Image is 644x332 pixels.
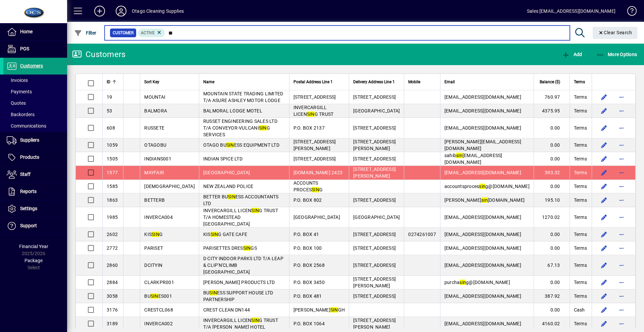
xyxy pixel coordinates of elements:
[293,263,325,268] span: P.O. BOX 2568
[534,289,570,303] td: 387.92
[203,170,250,175] span: [GEOGRAPHIC_DATA]
[353,215,400,220] span: [GEOGRAPHIC_DATA]
[444,108,521,113] span: [EMAIL_ADDRESS][DOMAIN_NAME]
[444,215,521,220] span: [EMAIL_ADDRESS][DOMAIN_NAME]
[479,184,485,189] em: sin
[107,156,118,161] span: 1505
[24,258,43,263] span: Package
[599,229,609,240] button: Edit
[616,277,627,288] button: More options
[616,243,627,253] button: More options
[534,193,570,207] td: 195.10
[574,231,587,238] span: Terms
[622,1,636,23] a: Knowledge Base
[599,304,609,315] button: Edit
[107,184,118,189] span: 1585
[534,166,570,180] td: 393.32
[20,29,33,34] span: Home
[3,109,67,120] a: Backorders
[144,232,163,237] span: KIS G
[574,142,587,148] span: Terms
[144,215,173,220] span: INVERCA004
[574,197,587,203] span: Terms
[574,245,587,251] span: Terms
[293,307,345,313] span: [PERSON_NAME] GH
[353,263,396,268] span: [STREET_ADDRESS]
[203,108,262,113] span: BALMORAL LODGE MOTEL
[107,108,112,113] span: 53
[3,132,67,149] a: Suppliers
[444,321,521,326] span: [EMAIL_ADDRESS][DOMAIN_NAME]
[408,78,436,86] div: Mobile
[599,167,609,178] button: Edit
[616,291,627,301] button: More options
[144,78,159,86] span: Sort Key
[353,197,396,203] span: [STREET_ADDRESS]
[203,156,243,161] span: INDIAN SPICE LTD
[596,52,637,57] span: More Options
[203,208,278,227] span: INVERCARGILL LICEN G TRUST T/A HOMESTEAD [GEOGRAPHIC_DATA]
[444,78,455,86] span: Email
[616,260,627,271] button: More options
[7,100,26,106] span: Quotes
[107,197,118,203] span: 1863
[3,41,67,57] a: POS
[20,172,31,177] span: Staff
[616,167,627,178] button: More options
[107,321,118,326] span: 3189
[144,245,163,251] span: PARISET
[3,149,67,166] a: Products
[203,78,214,86] span: Name
[574,78,585,86] span: Terms
[203,232,247,237] span: KIS G GATE CAFE
[538,78,566,86] div: Balance ($)
[534,138,570,152] td: 0.00
[107,142,118,148] span: 1059
[293,125,325,131] span: P.O. BOX 2137
[3,75,67,86] a: Invoices
[141,31,155,35] span: Active
[574,214,587,221] span: Terms
[293,293,322,299] span: P.O. BOX 481
[107,78,110,86] span: ID
[534,207,570,228] td: 1270.02
[203,318,278,330] span: INVERCARGILL LICEN G TRUST T/A [PERSON_NAME] HOTEL
[408,78,420,86] span: Mobile
[113,30,133,36] span: Customer
[20,137,39,143] span: Suppliers
[353,156,396,161] span: [STREET_ADDRESS]
[616,304,627,315] button: More options
[203,194,279,206] span: BETTER BU ESS ACCOUNTANTS LTD
[574,279,587,286] span: Terms
[203,290,273,302] span: BU ESS SUPPORT HOUSE LTD PARTNERSHIP
[599,140,609,150] button: Edit
[203,142,279,148] span: OTAGO BU ESS EQUIPMENT LTD
[353,78,395,86] span: Delivery Address Line 1
[251,208,259,213] em: SIN
[616,195,627,205] button: More options
[132,6,184,16] div: Otago Cleaning Supplies
[574,155,587,162] span: Terms
[107,245,118,251] span: 2772
[534,228,570,241] td: 0.00
[3,23,67,40] a: Home
[444,139,521,151] span: [PERSON_NAME][EMAIL_ADDRESS][DOMAIN_NAME]
[353,293,396,299] span: [STREET_ADDRESS]
[353,245,396,251] span: [STREET_ADDRESS]
[7,89,32,94] span: Payments
[595,48,639,60] button: More Options
[144,263,162,268] span: DCITYIN
[527,6,615,16] div: Sales [EMAIL_ADDRESS][DOMAIN_NAME]
[107,307,118,313] span: 3176
[203,280,275,285] span: [PERSON_NAME] PRODUCTS LTD
[616,105,627,116] button: More options
[293,105,334,117] span: INVERCARGILL LICEN G TRUST
[3,86,67,97] a: Payments
[444,293,521,299] span: [EMAIL_ADDRESS][DOMAIN_NAME]
[353,167,396,179] span: [STREET_ADDRESS][PERSON_NAME]
[562,52,582,57] span: Add
[616,229,627,240] button: More options
[144,321,173,326] span: INVERCA002
[444,197,525,203] span: [PERSON_NAME] [DOMAIN_NAME]
[259,125,267,131] em: SIN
